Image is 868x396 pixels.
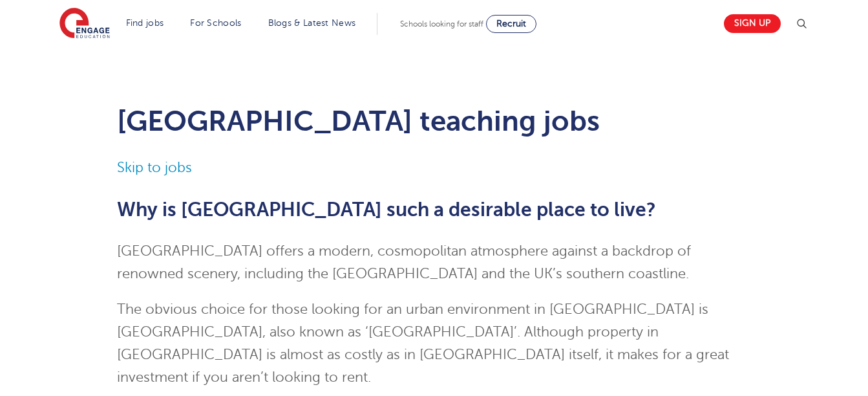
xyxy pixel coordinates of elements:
[486,15,536,33] a: Recruit
[268,18,356,28] a: Blogs & Latest News
[400,19,483,28] span: Schools looking for staff
[190,18,241,28] a: For Schools
[117,160,192,175] a: Skip to jobs
[724,14,781,33] a: Sign up
[117,302,729,385] span: The obvious choice for those looking for an urban environment in [GEOGRAPHIC_DATA] is [GEOGRAPHIC...
[117,105,751,137] h1: [GEOGRAPHIC_DATA] teaching jobs
[126,18,164,28] a: Find jobs
[59,8,110,40] img: Engage Education
[117,199,656,221] span: Why is [GEOGRAPHIC_DATA] such a desirable place to live?
[496,19,526,28] span: Recruit
[117,243,691,281] span: [GEOGRAPHIC_DATA] offers a modern, cosmopolitan atmosphere against a backdrop of renowned scenery...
